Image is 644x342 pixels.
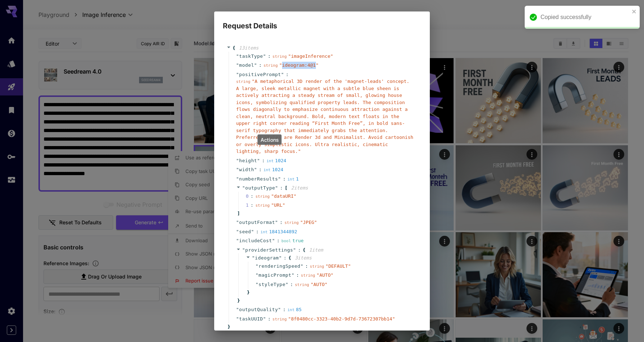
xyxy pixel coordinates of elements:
[293,247,296,253] span: "
[236,167,239,172] span: "
[310,282,327,287] span: " AUTO "
[275,185,278,191] span: "
[268,315,271,323] span: :
[263,53,266,59] span: "
[290,281,293,288] span: :
[239,157,257,164] span: height
[257,158,260,163] span: "
[256,203,270,208] span: string
[280,184,283,192] span: :
[278,176,281,182] span: "
[309,247,323,253] span: 1 item
[256,228,259,235] span: :
[239,53,263,60] span: taskType
[254,62,257,68] span: "
[305,263,308,270] span: :
[246,193,256,200] span: 0
[258,263,300,270] span: renderingSpeed
[261,230,268,234] span: int
[281,72,284,77] span: "
[236,176,239,182] span: "
[236,72,239,77] span: "
[278,307,281,312] span: "
[236,307,239,312] span: "
[295,255,312,261] span: 3 item s
[250,193,253,200] div: :
[283,306,286,313] span: :
[271,193,296,199] span: " dataURI "
[271,202,285,208] span: " URL "
[252,255,255,261] span: "
[632,9,637,14] button: close
[256,282,258,287] span: "
[239,315,263,323] span: taskUUID
[254,167,257,172] span: "
[291,272,294,278] span: "
[272,238,275,243] span: "
[256,272,258,278] span: "
[242,247,245,253] span: "
[236,210,240,217] span: ]
[239,71,281,78] span: positivePrompt
[245,185,275,191] span: outputType
[301,273,315,278] span: string
[263,168,271,172] span: int
[259,166,262,173] span: :
[251,229,254,234] span: "
[296,272,299,279] span: :
[285,184,287,192] span: [
[272,317,287,322] span: string
[286,71,289,78] span: :
[258,272,291,279] span: magicPrompt
[236,297,240,304] span: }
[277,237,280,244] span: :
[287,175,299,183] div: 1
[246,289,250,296] span: }
[283,175,286,183] span: :
[291,185,308,191] span: 2 item s
[236,62,239,68] span: "
[275,220,278,225] span: "
[281,237,304,244] div: true
[239,219,275,226] span: outputFormat
[226,323,230,331] span: }
[236,158,239,163] span: "
[288,53,333,59] span: " imageInference "
[236,316,239,322] span: "
[214,11,430,32] h2: Request Details
[239,237,272,244] span: includeCost
[259,62,262,69] span: :
[261,228,297,235] div: 1841344892
[242,185,245,191] span: "
[279,255,282,261] span: "
[258,135,282,145] div: Actions
[239,306,278,313] span: outputQuality
[239,175,278,183] span: numberResults
[239,166,254,173] span: width
[266,157,286,164] div: 1024
[239,62,254,69] span: model
[262,157,265,164] span: :
[263,63,278,68] span: string
[256,194,270,199] span: string
[236,79,250,84] span: string
[236,229,239,234] span: "
[245,247,293,253] span: providerSettings
[279,62,319,68] span: " ideogram:4@1 "
[256,263,258,269] span: "
[300,220,317,225] span: " JPEG "
[310,264,324,269] span: string
[326,263,351,269] span: " DEFAULT "
[236,79,413,154] span: " A metaphorical 3D render of the 'magnet-leads' concept. A large, sleek metallic magnet with a s...
[266,159,273,163] span: int
[284,220,299,225] span: string
[246,202,256,209] span: 1
[236,53,239,59] span: "
[250,202,253,209] div: :
[295,282,309,287] span: string
[298,247,301,254] span: :
[236,220,239,225] span: "
[303,247,305,254] span: {
[287,308,295,312] span: int
[239,228,251,235] span: seed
